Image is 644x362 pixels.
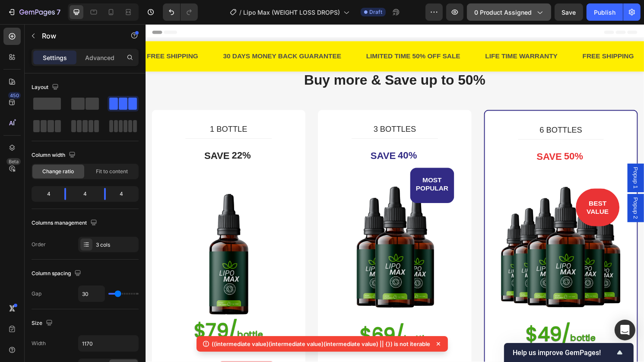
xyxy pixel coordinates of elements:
strong: bottle [270,321,296,333]
h3: 3 BOTTLES [193,103,325,116]
p: Settings [43,53,67,62]
div: Undo/Redo [163,3,198,21]
div: LIMITED TIME 50% OFF SALE [228,26,328,41]
div: SAVE [406,130,435,146]
div: SAVE [233,130,262,145]
h3: 6 BOTTLES [367,104,497,117]
button: Publish [587,3,623,21]
div: 450 [8,92,21,99]
strong: $79/ [51,305,96,333]
div: 4 [113,188,137,200]
div: 30 DAYS MONEY BACK GUARANTEE [80,26,205,41]
h2: Buy more & Save up to 50% [6,48,512,69]
div: Layout [32,82,60,93]
button: 7 [3,3,64,21]
span: Lipo Max (WEIGHT LOSS DROPS) [243,8,340,17]
img: gempages_582972449511965336-44b182f0-8a1f-4993-8618-d4b992b74d26.png [20,173,152,305]
span: Fit to content [96,168,128,175]
button: Save [555,3,583,21]
strong: bottle [442,321,469,333]
div: Column spacing [32,268,83,279]
div: Beta [6,158,21,165]
div: LIFE TIME WARRANTY [352,26,429,41]
div: SAVE [60,130,89,145]
span: 0 product assigned [474,8,532,17]
span: Save [562,9,576,16]
div: 40% [261,130,283,144]
p: BEST VALUE [459,182,482,199]
span: / [239,8,241,17]
span: Help us improve GemPages! [513,349,615,357]
p: Advanced [85,53,114,62]
div: FREE SHIPPING [0,26,56,41]
iframe: Design area [146,24,644,362]
img: gempages_582972449511965336-d57a8a92-9c40-422e-bdd9-54254d9200c6.png [367,167,497,297]
p: Row [42,31,115,41]
p: MOST POPULAR [281,158,315,175]
div: 4 [33,188,57,200]
span: Popup 1 [505,149,514,171]
div: 50% [434,130,456,145]
img: gempages_582972449511965336-7ff4e1bc-125e-4881-a45d-554a8a7514f3.png [193,166,325,298]
input: Auto [79,286,105,302]
span: Popup 2 [505,180,514,203]
div: 22% [89,130,110,144]
div: Width [32,340,46,347]
div: Gap [32,290,41,298]
div: Order [32,241,46,248]
span: Draft [369,8,382,16]
div: Publish [594,8,615,17]
button: Show survey - Help us improve GemPages! [513,347,625,358]
p: ((intermediate value)(intermediate value)(intermediate value) || {}) is not iterable [212,340,431,348]
strong: $49/ [396,309,442,337]
input: Auto [79,336,138,351]
div: 3 cols [96,241,136,249]
div: FREE SHIPPING [454,26,509,41]
h3: 1 BOTTLE [20,103,152,116]
button: 0 product assigned [467,3,551,21]
div: 4 [73,188,97,200]
span: Change ratio [43,168,74,175]
div: Columns management [32,217,99,229]
div: Open Intercom Messenger [615,320,635,340]
strong: $69/ [223,310,270,337]
div: Size [32,318,54,329]
p: 7 [57,7,60,17]
div: Column width [32,149,77,161]
strong: bottle [96,317,122,329]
